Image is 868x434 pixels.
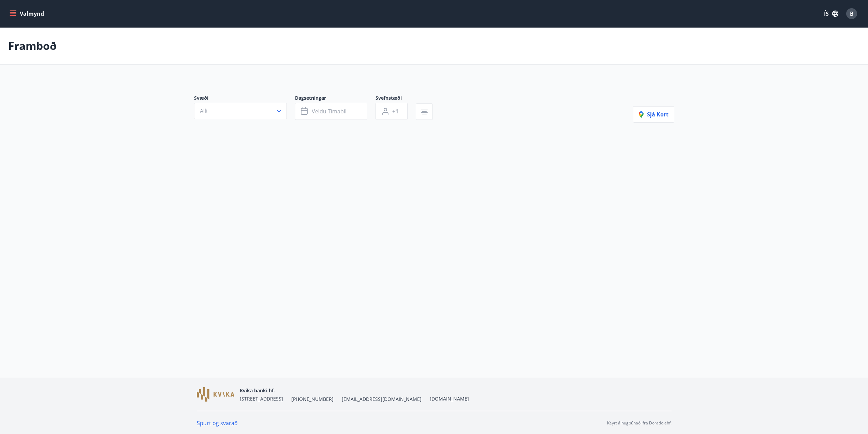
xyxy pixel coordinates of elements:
[376,95,416,103] span: Svefnstæði
[197,387,234,402] img: GzFmWhuCkUxVWrb40sWeioDp5tjnKZ3EtzLhRfaL.png
[291,396,334,403] span: [PHONE_NUMBER]
[607,420,672,426] p: Keyrt á hugbúnaði frá Dorado ehf.
[8,38,57,53] p: Framboð
[240,387,275,394] span: Kvika banki hf.
[200,107,208,115] span: Allt
[850,10,854,17] span: B
[312,108,347,115] span: Veldu tímabil
[197,419,238,427] a: Spurt og svarað
[8,8,47,20] button: menu
[430,395,469,402] a: [DOMAIN_NAME]
[295,103,367,120] button: Veldu tímabil
[295,95,376,103] span: Dagsetningar
[843,5,860,22] button: B
[376,103,408,120] button: +1
[194,103,287,119] button: Allt
[240,395,283,402] span: [STREET_ADDRESS]
[633,106,674,123] button: Sjá kort
[342,396,422,403] span: [EMAIL_ADDRESS][DOMAIN_NAME]
[194,95,295,103] span: Svæði
[820,8,842,20] button: ÍS
[639,111,668,118] span: Sjá kort
[392,108,398,115] span: +1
